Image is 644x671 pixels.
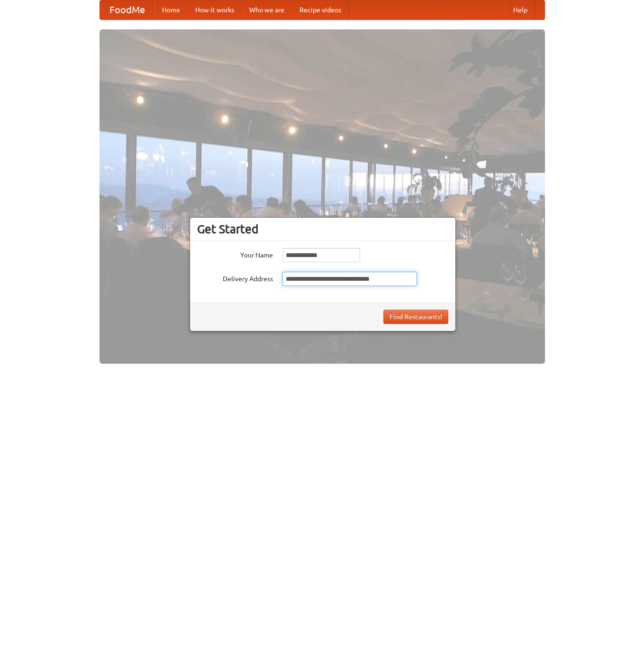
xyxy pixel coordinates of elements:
a: How it works [188,0,242,19]
h3: Get Started [197,222,448,236]
a: Home [154,0,188,19]
label: Delivery Address [197,272,273,284]
a: Recipe videos [292,0,349,19]
a: FoodMe [100,0,154,19]
label: Your Name [197,248,273,260]
a: Help [506,0,535,19]
button: Find Restaurants! [383,310,448,324]
a: Who we are [242,0,292,19]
